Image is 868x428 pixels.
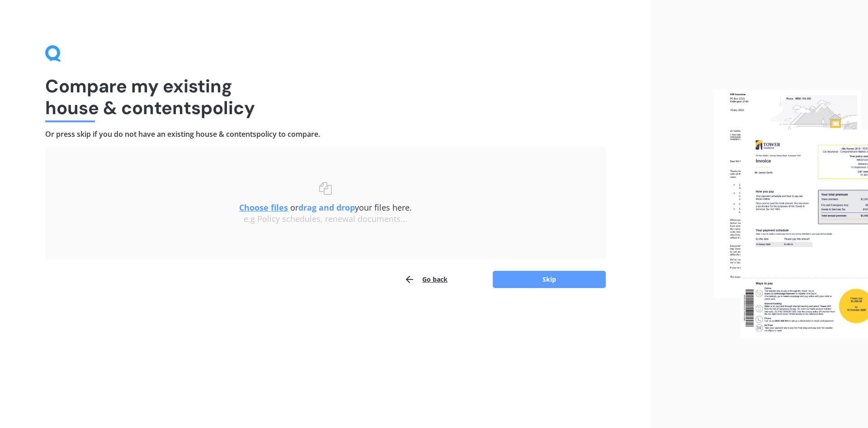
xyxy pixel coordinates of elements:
img: files.webp [714,90,868,339]
div: e.g Policy schedules, renewal documents... [63,214,588,224]
h1: Compare my existing house & contents policy [45,75,606,119]
h4: Or press skip if you do not have an existing house & contents policy to compare. [45,130,606,139]
button: Go back [404,270,448,289]
b: drag and drop [298,202,355,213]
u: Choose files [239,202,288,213]
span: or your files here. [239,202,412,213]
button: Skip [493,271,606,288]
